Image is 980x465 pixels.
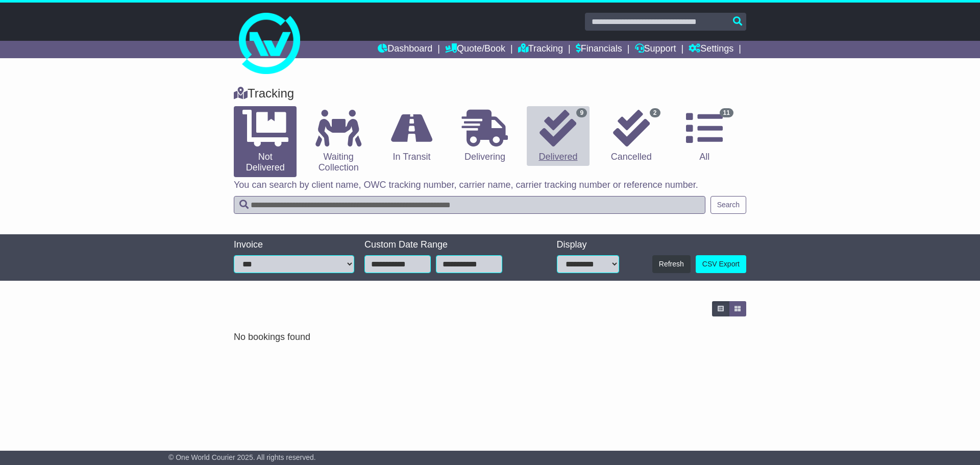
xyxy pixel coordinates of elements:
[576,108,587,117] span: 9
[557,239,619,251] div: Display
[168,453,316,461] span: © One World Courier 2025. All rights reserved.
[650,108,660,117] span: 2
[635,41,676,58] a: Support
[234,106,297,177] a: Not Delivered
[234,239,354,251] div: Invoice
[576,41,622,58] a: Financials
[307,106,370,177] a: Waiting Collection
[527,106,590,166] a: 9 Delivered
[689,41,733,58] a: Settings
[380,106,443,166] a: In Transit
[696,255,746,273] a: CSV Export
[652,255,691,273] button: Refresh
[673,106,736,166] a: 11 All
[518,41,563,58] a: Tracking
[600,106,663,166] a: 2 Cancelled
[453,106,516,166] a: Delivering
[234,332,746,343] div: No bookings found
[234,180,746,191] p: You can search by client name, OWC tracking number, carrier name, carrier tracking number or refe...
[364,239,528,251] div: Custom Date Range
[445,41,505,58] a: Quote/Book
[229,86,751,101] div: Tracking
[710,196,746,214] button: Search
[378,41,432,58] a: Dashboard
[720,108,733,117] span: 11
